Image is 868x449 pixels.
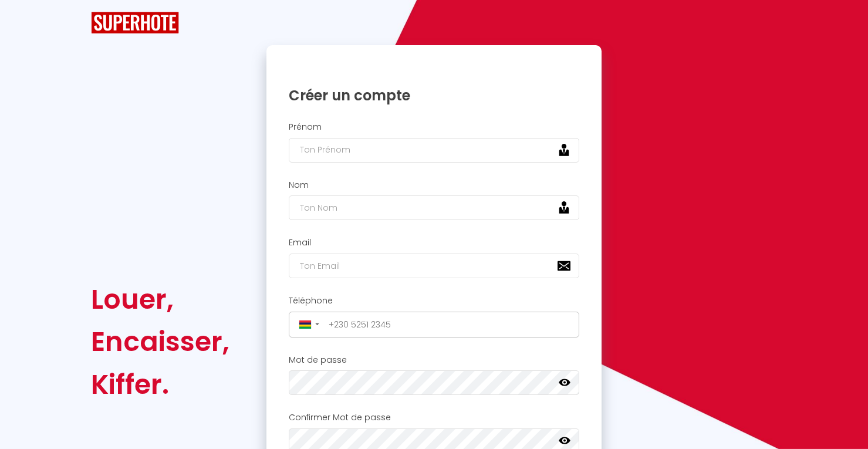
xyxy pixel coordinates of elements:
h2: Téléphone [289,296,580,306]
img: SuperHote logo [91,12,179,33]
div: Kiffer. [91,363,229,406]
h2: Nom [289,180,580,190]
h2: Confirmer Mot de passe [289,413,580,423]
h2: Email [289,238,580,248]
div: Louer, [91,278,229,320]
input: Ton Email [289,254,580,278]
input: +230 5251 2345 [325,315,576,334]
div: Encaisser, [91,320,229,363]
h1: Créer un compte [289,86,580,104]
input: Ton Nom [289,195,580,220]
h2: Prénom [289,122,580,132]
input: Ton Prénom [289,138,580,163]
h2: Mot de passe [289,355,580,365]
span: ▼ [314,322,320,327]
